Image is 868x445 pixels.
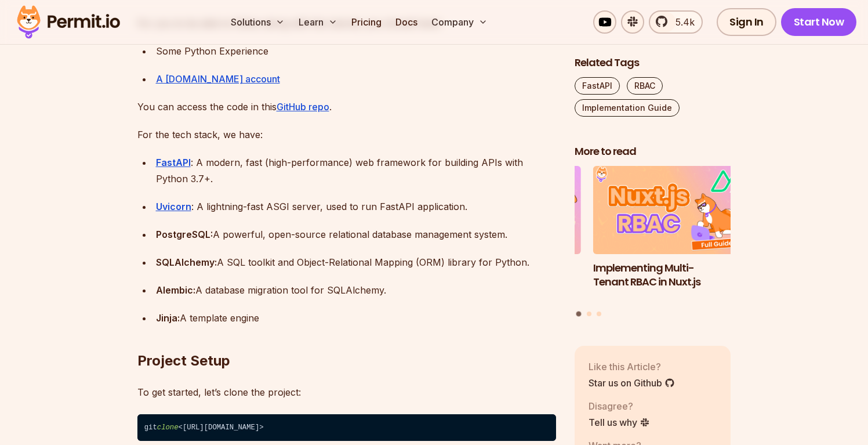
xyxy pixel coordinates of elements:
[156,198,556,215] div: : A lightning-fast ASGI server, used to run FastAPI application.
[137,305,556,370] h2: Project Setup
[156,282,556,298] div: A database migration tool for SQLAlchemy.
[593,261,750,290] h3: Implementing Multi-Tenant RBAC in Nuxt.js
[156,154,556,187] div: : A modern, fast (high-performance) web framework for building APIs with Python 3.7+.
[156,201,191,212] a: Uvicorn
[424,166,581,304] li: 3 of 3
[597,311,601,316] button: Go to slide 3
[781,8,857,36] a: Start Now
[587,311,591,316] button: Go to slide 2
[137,384,556,400] p: To get started, let’s clone the project:
[575,144,731,159] h2: More to read
[627,77,663,95] a: RBAC
[137,126,556,143] p: For the tech stack, we have:
[137,414,556,441] code: git <[URL][DOMAIN_NAME]>
[156,229,213,240] strong: PostgreSQL:
[156,43,556,59] div: Some Python Experience
[589,415,650,429] a: Tell us why
[347,10,386,34] a: Pricing
[575,99,680,117] a: Implementation Guide
[593,166,750,254] img: Implementing Multi-Tenant RBAC in Nuxt.js
[277,101,329,113] a: GitHub repo
[589,359,675,373] p: Like this Article?
[649,10,703,34] a: 5.4k
[226,10,289,34] button: Solutions
[589,375,675,389] a: Star us on Github
[575,166,731,318] div: Posts
[294,10,342,34] button: Learn
[157,424,179,432] span: clone
[589,399,650,413] p: Disagree?
[156,73,280,85] a: A [DOMAIN_NAME] account
[156,284,195,296] strong: Alembic:
[575,56,731,70] h2: Related Tags
[427,10,492,34] button: Company
[424,166,581,254] img: Policy-Based Access Control (PBAC) Isn’t as Great as You Think
[156,256,217,268] strong: SQLAlchemy:
[156,312,180,324] strong: Jinja:
[156,310,556,326] div: A template engine
[593,166,750,304] li: 1 of 3
[391,10,422,34] a: Docs
[424,261,581,303] h3: Policy-Based Access Control (PBAC) Isn’t as Great as You Think
[593,166,750,304] a: Implementing Multi-Tenant RBAC in Nuxt.jsImplementing Multi-Tenant RBAC in Nuxt.js
[12,2,125,42] img: Permit logo
[669,15,695,29] span: 5.4k
[717,8,776,36] a: Sign In
[156,157,191,168] a: FastAPI
[137,99,556,115] p: You can access the code in this .
[576,311,582,316] button: Go to slide 1
[156,226,556,243] div: A powerful, open-source relational database management system.
[156,254,556,270] div: A SQL toolkit and Object-Relational Mapping (ORM) library for Python.
[575,77,620,95] a: FastAPI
